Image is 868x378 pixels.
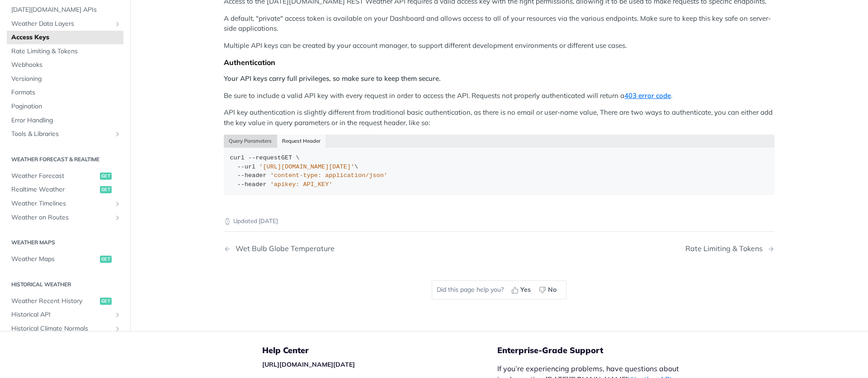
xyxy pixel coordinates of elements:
a: Weather on RoutesShow subpages for Weather on Routes [7,210,123,224]
a: [DATE][DOMAIN_NAME] APIs [7,3,123,16]
span: [DATE][DOMAIN_NAME] APIs [11,5,121,14]
a: Next Page: Rate Limiting & Tokens [685,244,774,253]
span: --header [237,172,267,179]
a: Weather Recent Historyget [7,294,123,308]
a: Weather TimelinesShow subpages for Weather Timelines [7,196,123,210]
span: Yes [520,285,531,294]
button: Show subpages for Weather Data Layers [114,20,121,27]
button: Show subpages for Historical Climate Normals [114,325,121,332]
p: Be sure to include a valid API key with every request in order to access the API. Requests not pr... [224,91,774,101]
span: Error Handling [11,116,121,125]
p: API key authentication is slightly different from traditional basic authentication, as there is n... [224,107,774,128]
strong: Your API keys carry full privileges, so make sure to keep them secure. [224,74,441,83]
span: 'content-type: application/json' [270,172,387,179]
span: 'apikey: API_KEY' [270,181,333,188]
span: Historical API [11,310,112,319]
button: Yes [508,283,536,297]
a: Historical Climate NormalsShow subpages for Historical Climate Normals [7,322,123,335]
span: get [100,186,112,193]
span: Weather Data Layers [11,19,112,28]
button: Show subpages for Historical API [114,311,121,318]
p: Updated [DATE] [224,217,774,226]
span: Realtime Weather [11,185,98,194]
span: Access Keys [11,33,121,42]
span: Weather Forecast [11,171,98,180]
span: Formats [11,88,121,97]
a: Weather Data LayersShow subpages for Weather Data Layers [7,17,123,30]
span: curl [230,154,245,161]
div: Wet Bulb Globe Temperature [231,244,335,253]
span: get [100,256,112,263]
a: 403 error code [624,91,671,100]
span: Versioning [11,74,121,83]
p: Multiple API keys can be created by your account manager, to support different development enviro... [224,41,774,51]
button: Show subpages for Tools & Libraries [114,131,121,138]
span: --request [248,154,281,161]
button: Show subpages for Weather on Routes [114,214,121,221]
span: get [100,297,112,304]
span: Weather Maps [11,255,98,264]
span: Webhooks [11,61,121,70]
div: Rate Limiting & Tokens [685,244,767,253]
a: Realtime Weatherget [7,183,123,196]
a: Formats [7,86,123,99]
span: Rate Limiting & Tokens [11,47,121,56]
h2: Historical Weather [7,280,123,288]
button: No [536,283,561,297]
a: Error Handling [7,113,123,127]
h5: Help Center [262,345,497,356]
div: GET \ \ [230,154,769,189]
nav: Pagination Controls [224,235,774,262]
a: Weather Mapsget [7,252,123,266]
a: Webhooks [7,58,123,72]
span: Weather on Routes [11,213,112,222]
button: Show subpages for Weather Timelines [114,200,121,207]
a: Tools & LibrariesShow subpages for Tools & Libraries [7,127,123,141]
p: A default, "private" access token is available on your Dashboard and allows access to all of your... [224,14,774,34]
a: Weather Forecastget [7,169,123,182]
div: Did this page help you? [432,280,566,299]
span: Weather Recent History [11,296,98,305]
span: --url [237,163,256,170]
a: [URL][DOMAIN_NAME][DATE] [262,360,355,369]
h2: Weather Maps [7,238,123,247]
span: No [548,285,557,294]
a: Pagination [7,100,123,113]
span: Pagination [11,102,121,111]
span: '[URL][DOMAIN_NAME][DATE]' [259,163,354,170]
button: Query Parameters [224,135,277,147]
a: Access Keys [7,31,123,44]
a: Versioning [7,72,123,85]
span: Weather Timelines [11,199,112,208]
h2: Weather Forecast & realtime [7,155,123,163]
span: Tools & Libraries [11,130,112,139]
a: Historical APIShow subpages for Historical API [7,308,123,322]
a: Rate Limiting & Tokens [7,44,123,58]
div: Authentication [224,58,774,67]
h5: Enterprise-Grade Support [497,345,709,356]
a: Previous Page: Wet Bulb Globe Temperature [224,244,460,253]
span: Historical Climate Normals [11,324,112,333]
span: --header [237,181,267,188]
span: get [100,172,112,179]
